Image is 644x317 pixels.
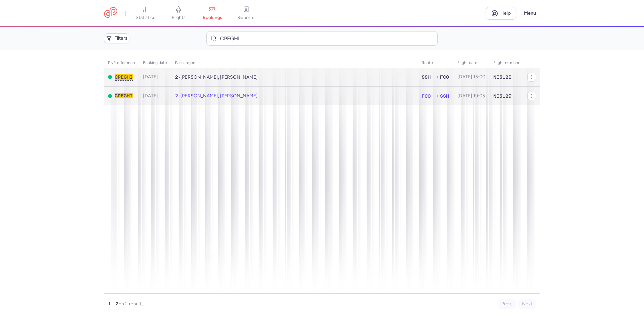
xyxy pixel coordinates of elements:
[457,93,485,99] span: [DATE] 19:05
[422,92,431,100] span: Leonardo Da Vinci (Fiumicino), Roma, Italy
[175,93,258,99] span: •
[180,93,258,99] span: Luca BOEMIO, Fiorella TURBOLI
[139,58,171,68] th: Booking date
[171,58,418,68] th: Passengers
[196,6,229,21] a: bookings
[115,93,133,98] span: CPEGHI
[493,74,512,81] span: NE5128
[104,58,139,68] th: PNR reference
[520,7,540,20] button: Menu
[206,31,437,46] input: Search bookings (PNR, name...)
[114,36,127,41] span: Filters
[175,74,258,80] span: •
[440,73,449,81] span: Leonardo Da Vinci (Fiumicino), Roma, Italy
[143,74,158,80] span: [DATE]
[162,6,196,21] a: flights
[203,15,222,21] span: bookings
[180,74,258,80] span: Luca BOEMIO, Fiorella TURBOLI
[422,73,431,81] span: SSH
[498,299,516,309] button: Prev.
[518,299,536,309] button: Next
[493,93,512,99] span: NE5129
[172,15,186,21] span: flights
[175,93,178,98] span: 2
[104,33,129,43] button: Filters
[143,93,158,99] span: [DATE]
[453,58,489,68] th: flight date
[115,93,133,99] button: CPEGHI
[237,15,254,21] span: reports
[136,15,155,21] span: statistics
[457,74,485,80] span: [DATE] 15:00
[229,6,263,21] a: reports
[128,6,162,21] a: statistics
[489,58,523,68] th: Flight number
[115,74,133,80] button: CPEGHI
[440,92,449,100] span: SSH
[108,301,119,307] strong: 1 – 2
[104,7,117,19] a: CitizenPlane red outlined logo
[418,58,453,68] th: Route
[486,7,516,20] a: Help
[175,74,178,80] span: 2
[119,301,144,307] span: on 2 results
[115,74,133,80] span: CPEGHI
[500,11,511,16] span: Help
